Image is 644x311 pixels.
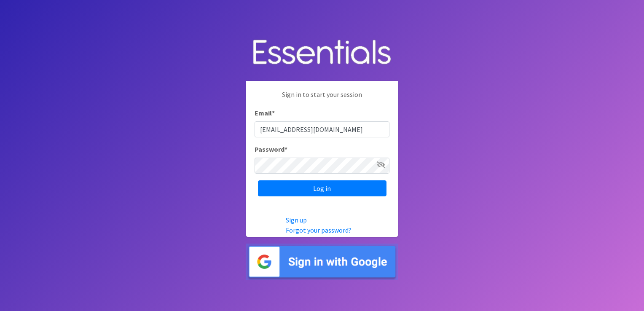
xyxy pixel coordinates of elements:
a: Forgot your password? [286,226,352,234]
img: Human Essentials [246,31,398,75]
abbr: required [272,109,275,117]
a: Sign up [286,216,307,224]
abbr: required [284,145,287,153]
label: Email [255,108,275,118]
input: Log in [258,180,386,196]
p: Sign in to start your session [255,89,389,108]
label: Password [255,144,287,154]
img: Sign in with Google [246,244,398,280]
